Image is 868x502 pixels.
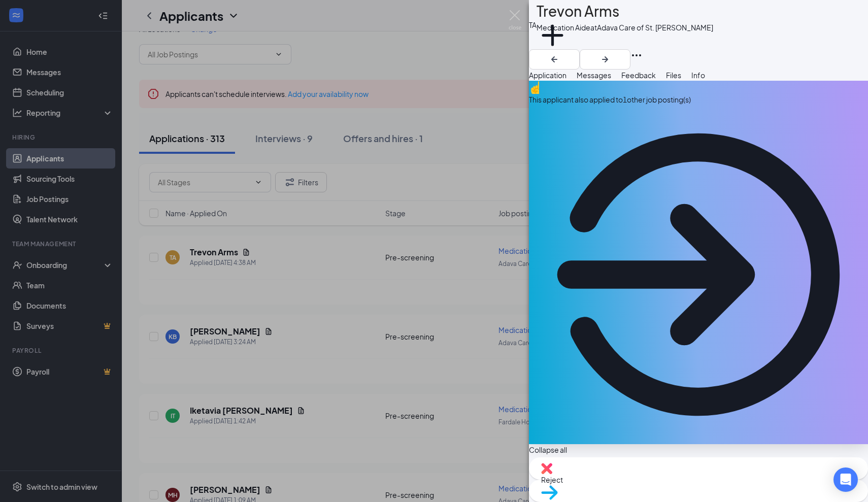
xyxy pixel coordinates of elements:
[548,53,560,65] svg: ArrowLeftNew
[537,19,569,51] svg: Plus
[541,475,563,484] span: Reject
[833,467,858,492] div: Open Intercom Messenger
[691,71,705,80] span: Info
[529,19,537,30] div: TA
[577,71,611,80] span: Messages
[599,53,611,65] svg: ArrowRight
[529,105,868,444] svg: ArrowCircle
[666,71,681,80] span: Files
[529,71,566,80] span: Application
[621,71,656,80] span: Feedback
[529,94,868,105] div: This applicant also applied to 1 other job posting(s)
[537,19,569,62] button: PlusAdd a tag
[529,49,580,70] button: ArrowLeftNew
[529,445,567,454] span: Collapse all
[537,22,713,32] div: Medication Aide at Adava Care of St. [PERSON_NAME]
[580,49,630,70] button: ArrowRight
[630,49,643,61] svg: Ellipses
